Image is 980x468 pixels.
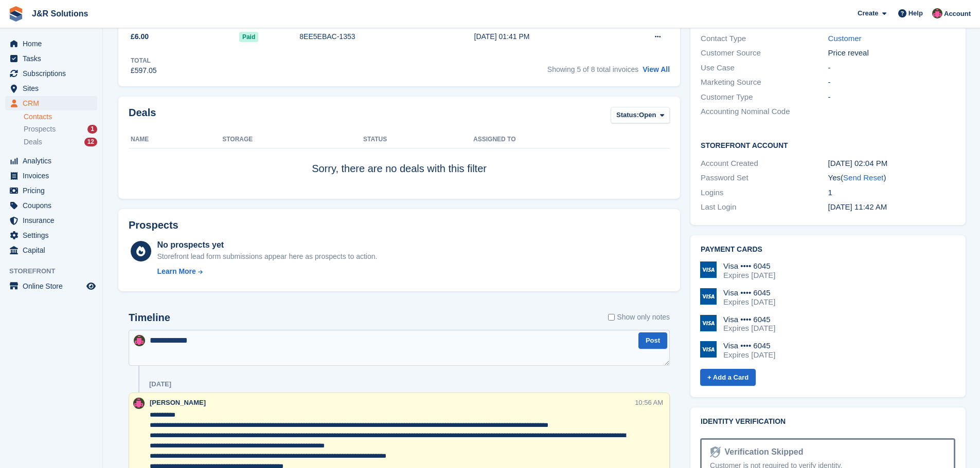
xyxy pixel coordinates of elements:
a: View All [643,65,670,73]
img: Visa Logo [700,288,717,305]
span: Paid [239,32,258,42]
div: Use Case [701,62,828,74]
a: menu [5,154,97,168]
span: £6.00 [131,31,149,42]
span: Settings [23,228,84,242]
div: Expires [DATE] [723,350,775,360]
a: menu [5,36,97,51]
div: Visa •••• 6045 [723,315,775,324]
span: Showing 5 of 8 total invoices [547,65,638,73]
h2: Timeline [129,312,170,324]
button: Post [638,332,667,349]
h2: Prospects [129,219,179,231]
div: £597.05 [131,65,157,76]
div: Customer Type [701,91,828,103]
div: - [828,91,955,103]
span: Coupons [23,198,84,213]
a: + Add a Card [700,369,756,386]
span: Storefront [9,266,102,276]
a: menu [5,183,97,198]
h2: Payment cards [701,246,955,254]
div: Account Created [701,158,828,170]
div: [DATE] [149,380,171,388]
a: menu [5,169,97,183]
a: menu [5,279,97,293]
a: menu [5,66,97,81]
a: menu [5,198,97,213]
span: Analytics [23,154,84,168]
a: menu [5,51,97,66]
div: Visa •••• 6045 [723,261,775,271]
span: Capital [23,243,84,257]
span: Online Store [23,279,84,293]
div: Price reveal [828,47,955,59]
img: stora-icon-8386f47178a22dfd0bd8f6a31ec36ba5ce8667c1dd55bd0f319d3a0aa187defe.svg [8,6,24,22]
span: Home [23,36,84,51]
div: Visa •••• 6045 [723,288,775,297]
a: Preview store [85,280,97,292]
div: 1 [828,187,955,199]
img: Visa Logo [700,261,717,278]
span: ( ) [841,173,886,182]
img: Julie Morgan [133,398,145,409]
a: menu [5,213,97,228]
span: Help [908,8,923,18]
a: Send Reset [843,173,883,182]
span: Tasks [23,51,84,66]
div: Expires [DATE] [723,297,775,307]
div: [DATE] 01:41 PM [474,31,615,42]
div: - [828,62,955,74]
a: Deals 12 [24,137,97,147]
img: Visa Logo [700,341,717,358]
a: Learn More [157,266,377,277]
div: Customer Source [701,47,828,59]
div: 10:56 AM [635,398,663,407]
span: Open [639,110,656,120]
span: [PERSON_NAME] [150,399,206,406]
div: Marketing Source [701,77,828,88]
h2: Deals [129,107,156,126]
input: Show only notes [608,312,615,323]
h2: Identity verification [701,418,955,426]
th: Assigned to [473,132,670,148]
div: Storefront lead form submissions appear here as prospects to action. [157,251,377,262]
span: Deals [24,137,42,147]
span: Subscriptions [23,66,84,81]
div: [DATE] 02:04 PM [828,158,955,170]
div: Contact Type [701,33,828,45]
div: Total [131,56,157,65]
span: Sorry, there are no deals with this filter [312,163,487,174]
a: Customer [828,34,862,43]
div: Expires [DATE] [723,271,775,280]
a: J&R Solutions [28,5,92,22]
img: Julie Morgan [134,335,145,346]
span: CRM [23,96,84,110]
th: Status [363,132,473,148]
div: No prospects yet [157,239,377,251]
h2: Storefront Account [701,140,955,150]
a: Contacts [24,112,97,122]
time: 2025-04-08 10:42:57 UTC [828,202,887,211]
a: menu [5,96,97,110]
div: Yes [828,172,955,184]
a: menu [5,81,97,96]
div: Verification Skipped [721,446,804,458]
a: Prospects 1 [24,124,97,135]
img: Julie Morgan [932,8,942,18]
div: - [828,77,955,88]
a: menu [5,228,97,242]
span: Account [944,9,971,19]
div: Expires [DATE] [723,324,775,333]
a: menu [5,243,97,257]
div: Logins [701,187,828,199]
div: Learn More [157,266,195,277]
div: 8EE5EBAC-1353 [299,31,441,42]
span: Insurance [23,213,84,228]
img: Visa Logo [700,315,717,331]
span: Invoices [23,169,84,183]
div: Last Login [701,201,828,213]
div: 12 [84,138,97,146]
span: Sites [23,81,84,96]
div: 1 [87,125,97,134]
th: Storage [222,132,363,148]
